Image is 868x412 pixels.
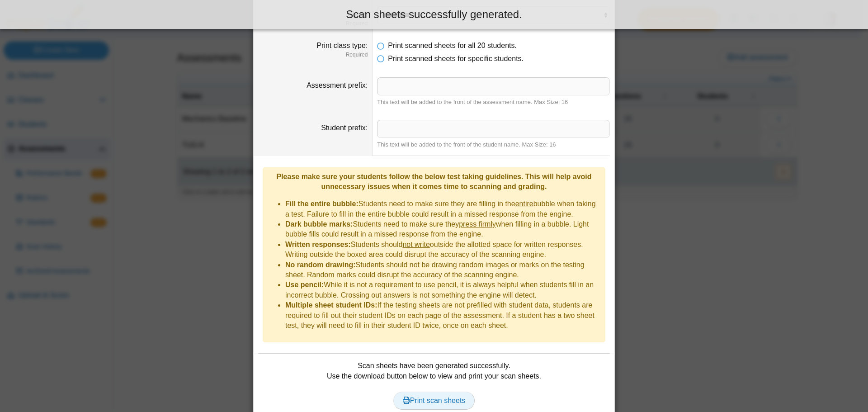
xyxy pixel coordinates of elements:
[285,220,353,228] b: Dark bubble marks:
[377,98,610,106] div: This text will be added to the front of the assessment name. Max Size: 16
[285,219,601,240] li: Students need to make sure they when filling in a bubble. Light bubble fills could result in a mi...
[388,55,524,62] span: Print scanned sheets for specific students.
[393,392,475,410] a: Print scan sheets
[7,7,861,22] div: Scan sheets successfully generated.
[403,397,466,404] span: Print scan sheets
[377,141,610,149] div: This text will be added to the front of the student name. Max Size: 16
[321,124,368,132] label: Student prefix
[316,42,368,49] label: Print class type
[285,240,601,260] li: Students should outside the allotted space for written responses. Writing outside the boxed area ...
[258,51,368,59] dfn: Required
[402,241,429,248] u: not write
[285,199,601,219] li: Students need to make sure they are filling in the bubble when taking a test. Failure to fill in ...
[285,300,601,331] li: If the testing sheets are not prefilled with student data, students are required to fill out thei...
[285,241,351,248] b: Written responses:
[285,301,377,309] b: Multiple sheet student IDs:
[285,200,359,208] b: Fill the entire bubble:
[285,280,601,300] li: While it is not a requirement to use pencil, it is always helpful when students fill in an incorr...
[307,81,368,89] label: Assessment prefix
[276,173,591,190] b: Please make sure your students follow the below test taking guidelines. This will help avoid unne...
[285,281,324,289] b: Use pencil:
[459,220,496,228] u: press firmly
[388,42,517,49] span: Print scanned sheets for all 20 students.
[515,200,533,208] u: entire
[285,260,601,280] li: Students should not be drawing random images or marks on the testing sheet. Random marks could di...
[285,261,356,269] b: No random drawing:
